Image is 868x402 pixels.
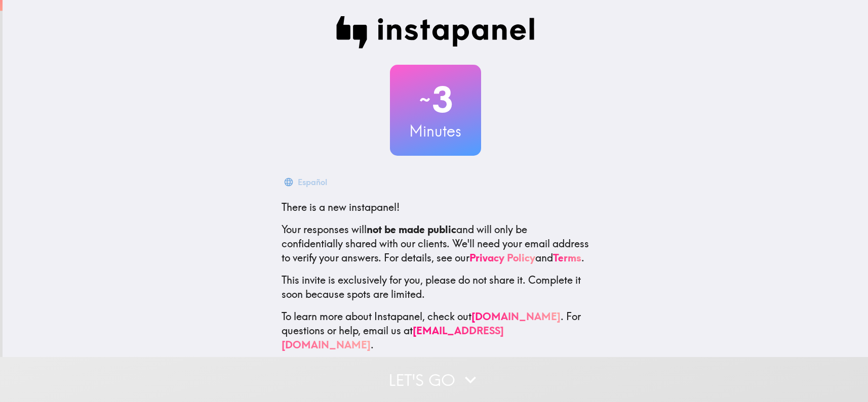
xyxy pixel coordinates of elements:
a: Terms [553,251,581,264]
p: This invite is exclusively for you, please do not share it. Complete it soon because spots are li... [282,273,589,301]
img: Instapanel [336,16,535,49]
h2: 3 [390,79,481,120]
div: Español [298,175,327,189]
b: not be made public [367,223,456,236]
a: [EMAIL_ADDRESS][DOMAIN_NAME] [282,324,504,351]
p: Your responses will and will only be confidentially shared with our clients. We'll need your emai... [282,222,589,265]
h3: Minutes [390,120,481,142]
span: ~ [418,84,432,115]
a: Privacy Policy [469,251,535,264]
span: There is a new instapanel! [282,201,400,213]
button: Español [282,172,331,192]
p: To learn more about Instapanel, check out . For questions or help, email us at . [282,309,589,352]
a: [DOMAIN_NAME] [471,310,561,323]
